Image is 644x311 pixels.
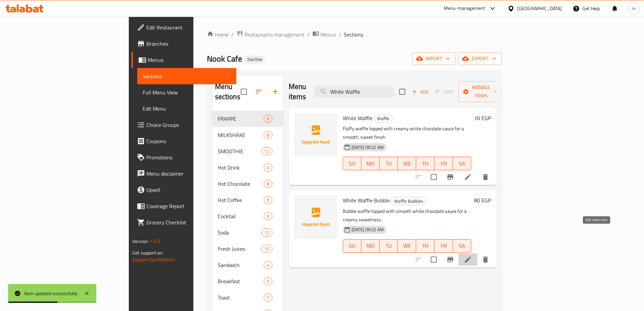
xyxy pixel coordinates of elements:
span: Soda [218,228,262,237]
span: 10 [262,246,272,252]
span: 8 [264,181,272,187]
div: Hot Drink6 [212,159,283,176]
span: SA [456,241,469,251]
div: Sandwich [218,261,264,269]
div: items [264,293,272,302]
button: export [458,52,502,65]
div: items [264,261,272,269]
span: m [632,5,636,12]
span: 9 [264,197,272,203]
div: MILKSHAKE8 [212,127,283,143]
button: delete [477,251,494,268]
input: search [314,86,394,98]
div: SMOOTHIE12 [212,143,283,159]
span: Promotions [146,153,231,161]
span: Waffle Bubbles [391,197,426,205]
button: TU [380,157,398,170]
a: Choice Groups [132,117,236,133]
span: FR [437,241,450,251]
span: MO [364,241,377,251]
button: WE [398,157,416,170]
div: items [264,277,272,285]
span: Add [411,88,429,96]
button: delete [477,169,494,185]
button: Add section [267,84,283,100]
div: FRAPPE [218,115,264,123]
span: import [418,54,450,63]
span: Menus [148,56,231,64]
div: Inactive [245,55,265,64]
span: Hot Coffee [218,196,264,204]
span: Upsell [146,186,231,194]
a: Coverage Report [132,198,236,214]
span: White Waffle [343,113,373,123]
span: 9 [264,213,272,220]
a: Branches [132,36,236,52]
div: Soda12 [212,224,283,241]
span: TH [419,159,432,169]
div: Sandwich4 [212,257,283,273]
span: Toast [218,293,264,302]
span: SA [456,159,469,169]
span: Restaurants management [244,30,305,39]
span: [DATE] 09:22 AM [349,144,386,151]
button: SU [343,157,361,170]
button: Branch-specific-item [442,251,458,268]
span: Select section first [431,87,458,97]
div: items [261,147,272,155]
span: MO [364,159,377,169]
a: Grocery Checklist [132,214,236,230]
span: Breakfast [218,277,264,285]
span: MILKSHAKE [218,131,264,139]
button: Manage items [458,81,504,102]
li: / [339,30,341,39]
a: Edit Menu [137,101,236,117]
button: TH [416,239,434,253]
span: Nook Cafe [207,51,242,66]
span: 8 [264,116,272,122]
span: SU [346,241,359,251]
div: Waffle [374,115,392,123]
span: Branches [146,40,231,48]
span: export [463,54,496,63]
a: Sections [137,68,236,84]
span: Select to update [427,170,441,184]
span: 8 [264,132,272,138]
span: Hot Chocolate [218,180,264,188]
a: Coupons [132,133,236,149]
span: Full Menu View [143,88,231,96]
button: Branch-specific-item [442,169,458,185]
span: 1.0.0 [150,237,160,246]
button: TU [380,239,398,253]
span: Grocery Checklist [146,218,231,226]
span: Sort sections [251,84,267,100]
span: TU [382,159,395,169]
button: SA [453,239,471,253]
button: FR [434,157,453,170]
div: Hot Coffee9 [212,192,283,208]
span: TH [419,241,432,251]
div: [GEOGRAPHIC_DATA] [517,5,562,12]
nav: breadcrumb [207,30,502,39]
span: Select section [395,85,409,99]
div: FRAPPE8 [212,111,283,127]
button: Add [409,87,431,97]
a: Support.OpsPlatform [132,255,175,264]
button: MO [361,157,380,170]
span: SMOOTHIE [218,147,262,155]
h6: 70 EGP [474,113,491,123]
span: Sections [344,30,363,39]
span: Coverage Report [146,202,231,210]
h2: Menu items [289,82,306,102]
a: Menu disclaimer [132,165,236,182]
a: Menus [312,30,336,39]
span: Hot Drink [218,163,264,172]
span: SU [346,159,359,169]
span: 4 [264,262,272,268]
span: 6 [264,164,272,171]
